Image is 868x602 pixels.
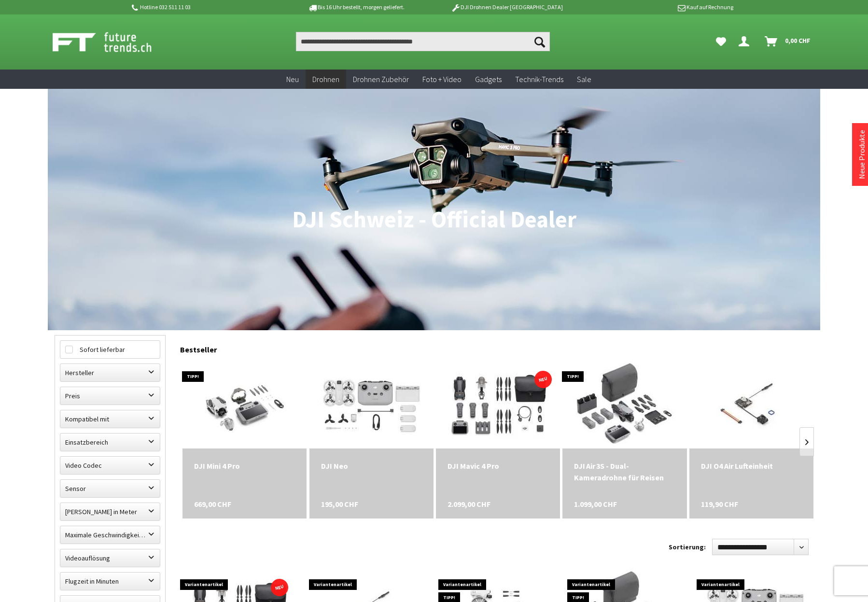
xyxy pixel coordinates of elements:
[320,362,423,448] img: DJI Neo
[60,457,160,474] label: Video Codec
[701,498,738,510] span: 119,90 CHF
[508,70,570,89] a: Technik-Trends
[468,70,508,89] a: Gadgets
[432,1,582,13] p: DJI Drohnen Dealer [GEOGRAPHIC_DATA]
[857,130,867,179] a: Neue Produkte
[60,573,160,590] label: Flugzeit in Minuten
[416,70,468,89] a: Foto + Video
[711,32,731,51] a: Meine Favoriten
[194,498,231,510] span: 669,00 CHF
[60,503,160,520] label: Maximale Flughöhe in Meter
[60,387,160,405] label: Preis
[701,460,802,472] div: DJI O4 Air Lufteinheit
[785,33,811,48] span: 0,00 CHF
[574,498,617,510] span: 1.099,00 CHF
[60,549,160,567] label: Videoauflösung
[296,32,550,51] input: Produkt, Marke, Kategorie, EAN, Artikelnummer…
[422,74,462,84] span: Foto + Video
[60,526,160,544] label: Maximale Geschwindigkeit in km/h
[448,460,548,472] div: DJI Mavic 4 Pro
[530,32,550,51] button: Suchen
[669,539,706,555] label: Sortierung:
[280,1,431,13] p: Bis 16 Uhr bestellt, morgen geliefert.
[448,498,490,510] span: 2.099,00 CHF
[735,32,757,51] a: Dein Konto
[515,74,563,84] span: Technik-Trends
[321,460,422,472] a: DJI Neo 195,00 CHF
[321,498,358,510] span: 195,00 CHF
[60,364,160,381] label: Hersteller
[60,434,160,451] label: Einsatzbereich
[53,30,173,54] img: Shop Futuretrends - zur Startseite wechseln
[280,70,306,89] a: Neu
[60,341,160,358] label: Sofort lieferbar
[570,70,598,89] a: Sale
[761,32,815,51] a: Warenkorb
[475,74,502,84] span: Gadgets
[574,460,675,483] a: DJI Air 3S - Dual-Kameradrohne für Reisen 1.099,00 CHF
[312,74,339,84] span: Drohnen
[130,1,280,13] p: Hotline 032 511 11 03
[448,460,548,472] a: DJI Mavic 4 Pro 2.099,00 CHF
[693,362,809,448] img: DJI O4 Air Lufteinheit
[194,460,295,472] a: DJI Mini 4 Pro 669,00 CHF
[190,362,299,448] img: DJI Mini 4 Pro
[55,208,813,232] h1: DJI Schweiz - Official Dealer
[701,460,802,472] a: DJI O4 Air Lufteinheit 119,90 CHF
[306,70,346,89] a: Drohnen
[440,362,556,448] img: DJI Mavic 4 Pro
[353,74,409,84] span: Drohnen Zubehör
[60,410,160,428] label: Kompatibel mit
[574,460,675,483] div: DJI Air 3S - Dual-Kameradrohne für Reisen
[582,1,733,13] p: Kauf auf Rechnung
[180,335,813,359] div: Bestseller
[286,74,299,84] span: Neu
[573,362,676,448] img: DJI Air 3S - Dual-Kameradrohne für Reisen
[577,74,591,84] span: Sale
[60,480,160,497] label: Sensor
[194,460,295,472] div: DJI Mini 4 Pro
[346,70,416,89] a: Drohnen Zubehör
[321,460,422,472] div: DJI Neo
